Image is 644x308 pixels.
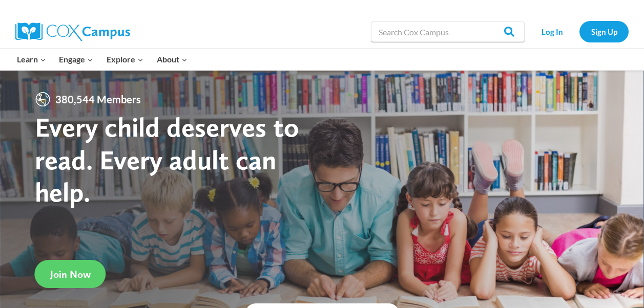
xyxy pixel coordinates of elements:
input: Search Cox Campus [371,21,525,42]
span: 380,544 Members [51,91,145,107]
nav: Primary Navigation [10,49,194,70]
strong: Every child deserves to read. Every adult can help. [35,111,299,208]
a: Sign Up [579,21,629,42]
span: Engage [59,53,93,66]
img: Cox Campus [15,23,130,41]
nav: Secondary Navigation [530,21,629,42]
span: Explore [107,53,143,66]
span: About [157,53,188,66]
a: Log In [530,21,574,42]
span: Join Now [50,268,91,280]
a: Join Now [35,260,106,288]
span: Learn [17,53,46,66]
